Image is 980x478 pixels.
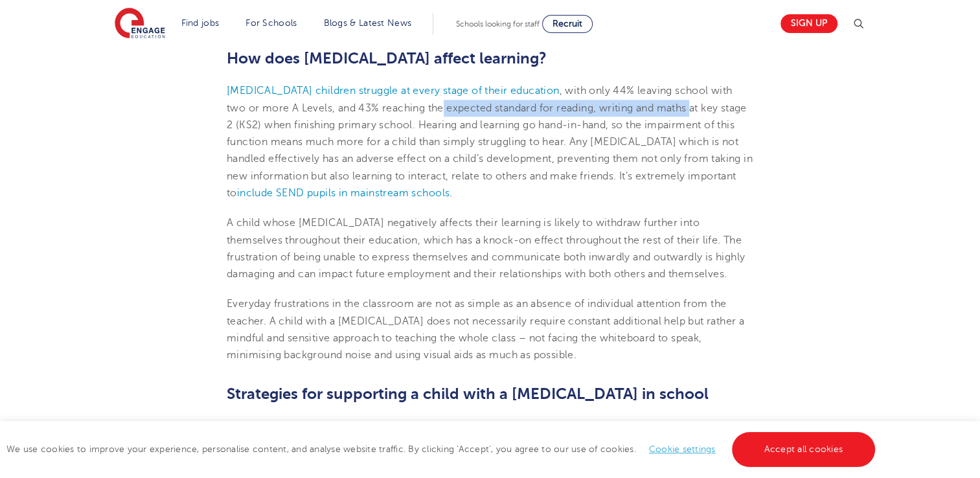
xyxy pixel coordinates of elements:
span: We use cookies to improve your experience, personalise content, and analyse website traffic. By c... [6,444,878,454]
img: Engage Education [115,8,165,40]
a: Recruit [542,15,593,33]
a: Accept all cookies [732,432,876,467]
a: Sign up [781,14,838,33]
a: Cookie settings [649,444,716,454]
span: Everyday frustrations in the classroom are not as simple as an absence of individual attention fr... [227,298,744,361]
span: How does [MEDICAL_DATA] affect learning? [227,49,547,67]
a: include SEND pupils in mainstream schools [237,187,450,199]
span: Strategies for supporting a child with a [MEDICAL_DATA] in school [227,385,709,403]
span: , with only 44% leaving school with two or more A Levels, and 43% reaching the expected standard ... [227,85,753,199]
span: Recruit [553,19,582,28]
a: Find jobs [181,18,220,28]
span: A child whose [MEDICAL_DATA] negatively affects their learning is likely to withdraw further into... [227,217,745,280]
span: Schools looking for staff [456,19,540,28]
a: [MEDICAL_DATA] children struggle at every stage of their education [227,85,559,97]
a: For Schools [245,18,297,28]
a: Blogs & Latest News [324,18,412,28]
